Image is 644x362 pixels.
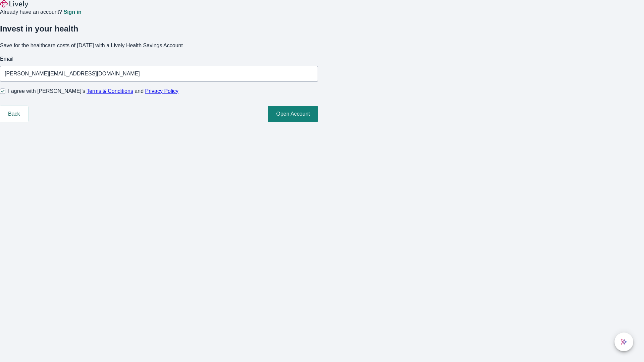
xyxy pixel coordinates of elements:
span: I agree with [PERSON_NAME]’s and [8,87,178,95]
a: Privacy Policy [145,88,179,94]
svg: Lively AI Assistant [621,339,627,345]
button: Open Account [268,106,318,122]
button: chat [614,333,633,351]
a: Terms & Conditions [87,88,133,94]
a: Sign in [63,9,81,15]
